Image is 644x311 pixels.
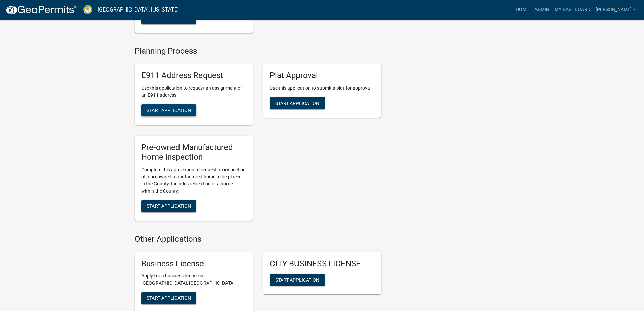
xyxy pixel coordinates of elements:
h5: CITY BUSINESS LICENSE [270,259,375,269]
h5: Pre-owned Manufactured Home inspection [141,142,246,162]
a: [GEOGRAPHIC_DATA], [US_STATE] [98,4,179,16]
span: Start Application [147,15,191,21]
p: Apply for a business license in [GEOGRAPHIC_DATA], [GEOGRAPHIC_DATA] [141,272,246,287]
p: Complete this application to request an inspection of a preowned manufactured home to be placed i... [141,166,246,195]
span: Start Application [147,108,191,113]
button: Start Application [141,104,196,116]
button: Start Application [270,274,325,286]
button: Start Application [141,292,196,304]
a: Home [513,3,532,16]
p: Use this application to request an assignment of an E911 address [141,85,246,99]
span: Start Application [147,203,191,208]
span: Start Application [275,277,319,283]
a: My Dashboard [552,3,593,16]
button: Start Application [270,97,325,109]
h4: Other Applications [135,234,381,244]
a: Admin [532,3,552,16]
button: Start Application [141,12,196,24]
button: Start Application [141,200,196,212]
h5: Plat Approval [270,71,375,81]
h4: Planning Process [135,46,381,56]
a: [PERSON_NAME] [593,3,639,16]
span: Start Application [275,101,319,106]
p: Use this application to submit a plat for approval [270,85,375,92]
h5: Business License [141,259,246,269]
span: Start Application [147,295,191,301]
img: Crawford County, Georgia [83,5,92,14]
h5: E911 Address Request [141,71,246,81]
